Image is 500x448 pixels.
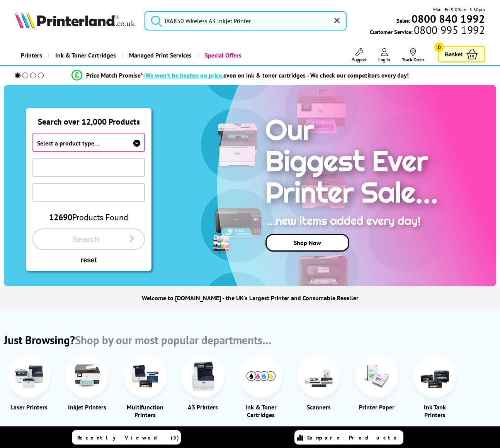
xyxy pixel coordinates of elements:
[410,15,485,22] a: 0800 840 1992
[197,46,247,65] a: Special Offers
[4,69,476,82] li: modal_Promise
[355,355,398,411] a: Printer Paper Printer Paper
[15,362,44,391] img: Laser Printers
[75,333,271,347] span: Shop by our most popular departments…
[66,403,108,411] div: Inkjet Printers
[182,355,224,411] a: A3 Printers A3 Printers
[240,403,282,419] div: Ink & Toner Cartridges
[15,46,48,65] a: Printers
[304,362,333,391] img: Scanners
[396,17,410,24] span: Sales:
[131,362,160,391] img: Multifunction Printers
[55,46,116,65] span: Ink & Toner Cartridges
[352,57,367,63] span: Support
[122,46,197,65] a: Managed Print Services
[66,355,108,411] a: Inkjet Printers Inkjet Printers
[143,71,409,79] div: - even on ink & toner cartridges - We check our competitors every day!
[124,355,166,419] a: Multifunction Printers Multifunction Printers
[73,362,102,391] img: Inkjet Printers
[412,12,485,26] b: 0800 840 1992
[8,403,50,411] div: Laser Printers
[413,403,456,419] div: Ink Tank Printers
[37,139,99,147] span: Select a product type…
[433,6,485,13] span: Mon - Fri 9:00am - 5:30pm
[413,26,485,34] span: 0800 995 1992
[49,212,72,223] span: 12690
[370,26,485,36] span: Customer Service:
[402,48,424,63] a: Track Order
[142,294,359,302] h1: Welcome to [DOMAIN_NAME] - the UK's Largest Printer and Consumable Reseller
[378,48,390,63] a: Log In
[145,71,223,79] span: We won’t be beaten on price,
[438,46,485,63] a: Basket 0
[15,12,135,29] img: Printerland Logo
[182,403,224,411] div: A3 Printers
[445,49,463,59] span: Basket
[15,12,135,30] a: Printerland Logo
[247,371,276,381] img: Ink and Toner Cartridges
[362,362,391,391] img: Printer Paper
[298,403,340,411] div: Scanners
[48,46,122,65] a: Ink & Toner Cartridges
[32,212,145,223] div: Products Found
[265,234,349,252] a: Shop Now
[77,434,179,441] span: Recently Viewed (3)
[32,228,145,250] button: Search
[355,403,398,411] div: Printer Paper
[307,434,401,441] span: Compare Products
[124,403,166,419] div: Multifunction Printers
[72,430,181,445] a: Recently Viewed (3)
[413,355,456,419] a: Ink Tank Printers Ink Tank Printers
[86,71,143,79] span: Price Match Promise*
[4,333,271,347] div: Just Browsing?
[8,355,50,411] a: Laser Printers Laser Printers
[26,108,151,127] div: Search over 12,000 Products
[145,11,347,30] input: S
[420,362,449,391] img: Ink Tank Printers
[240,355,282,419] a: Ink and Toner Cartridges Ink & Toner Cartridges
[43,235,129,244] span: Search
[294,430,403,445] a: Compare Products
[298,355,340,411] a: Scanners Scanners
[32,256,145,265] button: reset
[378,57,390,63] span: Log In
[189,362,218,391] img: A3 Printers
[352,48,367,63] a: Support
[434,42,444,52] span: 0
